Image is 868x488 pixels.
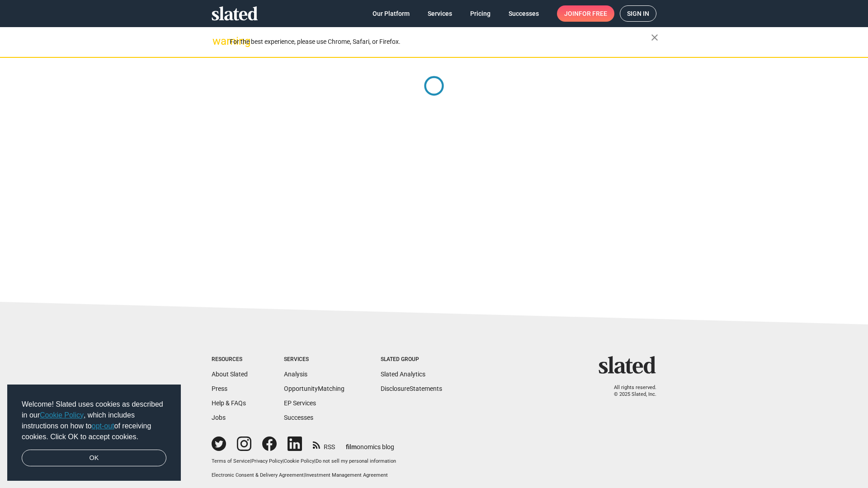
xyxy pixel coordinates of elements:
[212,414,226,421] a: Jobs
[212,399,246,407] a: Help & FAQs
[463,5,498,22] a: Pricing
[346,443,357,450] span: film
[314,458,316,464] span: |
[212,385,227,392] a: Press
[649,32,660,43] mat-icon: close
[346,436,394,451] a: filmonomics blog
[627,6,649,21] span: Sign in
[284,414,313,421] a: Successes
[284,399,316,407] a: EP Services
[604,385,656,398] p: All rights reserved. © 2025 Slated, Inc.
[365,5,417,22] a: Our Platform
[284,371,307,378] a: Analysis
[212,36,223,47] mat-icon: warning
[22,450,166,467] a: dismiss cookie message
[557,5,614,22] a: Joinfor free
[509,5,539,22] span: Successes
[284,385,344,392] a: OpportunityMatching
[305,472,388,478] a: Investment Management Agreement
[381,371,425,378] a: Slated Analytics
[420,5,459,22] a: Services
[304,472,305,478] span: |
[381,385,442,392] a: DisclosureStatements
[212,371,248,378] a: About Slated
[501,5,546,22] a: Successes
[40,411,84,419] a: Cookie Policy
[564,5,607,22] span: Join
[7,385,181,481] div: cookieconsent
[283,458,284,464] span: |
[251,458,283,464] a: Privacy Policy
[316,458,396,465] button: Do not sell my personal information
[620,5,656,22] a: Sign in
[230,36,651,48] div: For the best experience, please use Chrome, Safari, or Firefox.
[22,399,166,442] span: Welcome! Slated uses cookies as described in our , which includes instructions on how to of recei...
[212,356,248,363] div: Resources
[579,5,607,22] span: for free
[212,458,250,464] a: Terms of Service
[381,356,442,363] div: Slated Group
[428,5,452,22] span: Services
[212,472,304,478] a: Electronic Consent & Delivery Agreement
[470,5,491,22] span: Pricing
[92,422,114,430] a: opt-out
[373,5,410,22] span: Our Platform
[250,458,251,464] span: |
[284,356,344,363] div: Services
[313,437,335,451] a: RSS
[284,458,314,464] a: Cookie Policy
